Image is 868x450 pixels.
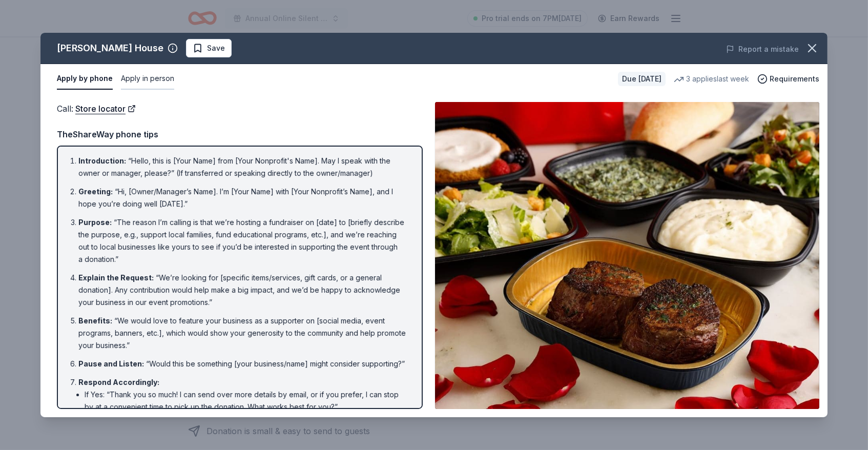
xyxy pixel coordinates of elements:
[75,102,136,115] a: Store locator
[78,156,126,165] span: Introduction :
[78,315,407,352] li: “We would love to feature your business as a supporter on [social media, event programs, banners,...
[78,358,407,370] li: “Would this be something [your business/name] might consider supporting?”
[85,388,407,413] li: If Yes: “Thank you so much! I can send over more details by email, or if you prefer, I can stop b...
[121,68,174,90] button: Apply in person
[186,39,232,57] button: Save
[78,272,407,309] li: “We’re looking for [specific items/services, gift cards, or a general donation]. Any contribution...
[757,73,819,85] button: Requirements
[726,43,799,55] button: Report a mistake
[78,186,407,210] li: “Hi, [Owner/Manager’s Name]. I’m [Your Name] with [Your Nonprofit’s Name], and I hope you’re doin...
[57,40,163,56] div: [PERSON_NAME] House
[674,73,749,85] div: 3 applies last week
[78,378,159,386] span: Respond Accordingly :
[618,72,666,86] div: Due [DATE]
[57,102,423,115] div: Call :
[57,68,113,90] button: Apply by phone
[78,187,113,196] span: Greeting :
[78,155,407,179] li: “Hello, this is [Your Name] from [Your Nonprofit's Name]. May I speak with the owner or manager, ...
[770,73,819,85] span: Requirements
[78,218,112,227] span: Purpose :
[78,359,144,368] span: Pause and Listen :
[435,102,819,409] img: Image for Ruth's Chris Steak House
[78,216,407,265] li: “The reason I’m calling is that we’re hosting a fundraiser on [date] to [briefly describe the pur...
[207,42,225,54] span: Save
[78,273,154,282] span: Explain the Request :
[78,316,112,325] span: Benefits :
[57,128,423,141] div: TheShareWay phone tips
